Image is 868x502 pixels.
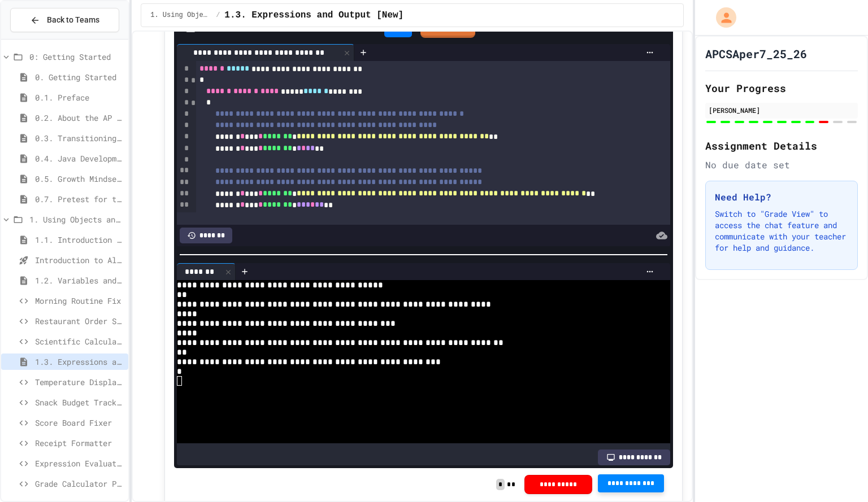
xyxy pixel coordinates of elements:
span: Expression Evaluator Fix [35,457,124,469]
span: 1.3. Expressions and Output [New] [35,356,124,368]
span: 0.1. Preface [35,91,124,103]
div: [PERSON_NAME] [709,105,854,115]
h3: Need Help? [715,190,848,204]
span: Introduction to Algorithms, Programming, and Compilers [35,254,124,266]
p: Switch to "Grade View" to access the chat feature and communicate with your teacher for help and ... [715,208,848,254]
h1: APCSAper7_25_26 [705,46,807,62]
button: Back to Teams [10,8,119,32]
span: 0: Getting Started [29,51,124,63]
span: Restaurant Order System [35,315,124,327]
span: 0. Getting Started [35,71,124,83]
span: / [216,11,220,20]
h2: Your Progress [705,80,858,96]
span: 0.2. About the AP CSA Exam [35,112,124,124]
span: 0.7. Pretest for the AP CSA Exam [35,193,124,205]
span: Score Board Fixer [35,417,124,429]
h2: Assignment Details [705,138,858,154]
span: 1.2. Variables and Data Types [35,274,124,286]
div: My Account [704,5,739,30]
span: 0.3. Transitioning from AP CSP to AP CSA [35,132,124,144]
span: Snack Budget Tracker [35,396,124,408]
span: 1.1. Introduction to Algorithms, Programming, and Compilers [35,234,124,246]
span: Temperature Display Fix [35,376,124,388]
span: 1.3. Expressions and Output [New] [224,8,403,22]
span: Back to Teams [47,14,99,26]
div: No due date set [705,158,858,172]
span: 1. Using Objects and Methods [150,11,211,20]
span: Grade Calculator Pro [35,478,124,490]
span: Scientific Calculator [35,335,124,347]
span: Morning Routine Fix [35,295,124,307]
span: 0.5. Growth Mindset and Pair Programming [35,173,124,185]
span: Receipt Formatter [35,437,124,449]
span: 0.4. Java Development Environments [35,152,124,164]
span: 1. Using Objects and Methods [29,213,124,225]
